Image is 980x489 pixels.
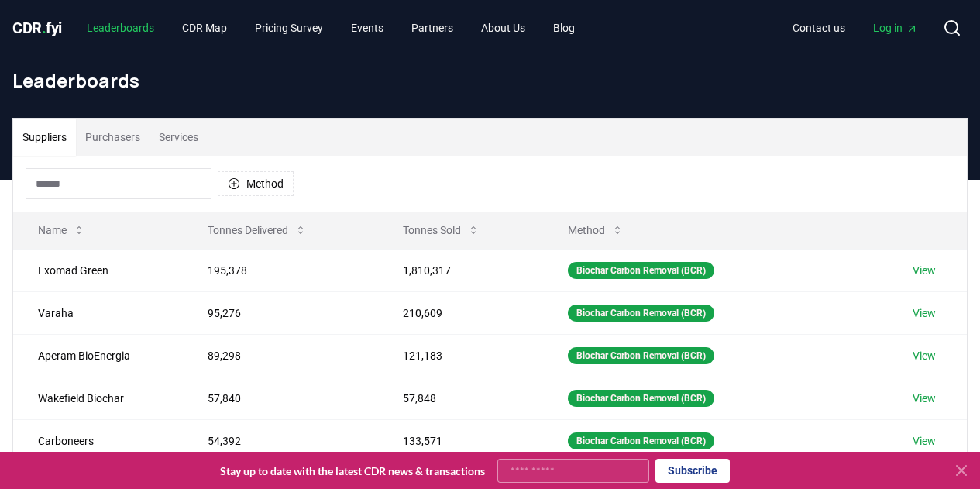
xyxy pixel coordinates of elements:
[183,291,378,334] td: 95,276
[183,419,378,462] td: 54,392
[780,14,930,42] nav: Main
[76,119,150,156] button: Purchasers
[12,17,62,39] a: CDR.fyi
[13,419,183,462] td: Carboneers
[913,305,936,321] a: View
[13,291,183,334] td: Varaha
[242,14,335,42] a: Pricing Survey
[873,20,918,36] span: Log in
[378,419,544,462] td: 133,571
[378,291,544,334] td: 210,609
[913,391,936,406] a: View
[568,262,714,279] div: Biochar Carbon Removal (BCR)
[568,390,714,407] div: Biochar Carbon Removal (BCR)
[378,249,544,291] td: 1,810,317
[170,14,239,42] a: CDR Map
[13,334,183,377] td: Aperam BioEnergia
[555,215,636,246] button: Method
[913,348,936,363] a: View
[378,334,544,377] td: 121,183
[568,347,714,364] div: Biochar Carbon Removal (BCR)
[469,14,538,42] a: About Us
[195,215,319,246] button: Tonnes Delivered
[861,14,930,42] a: Log in
[218,171,294,196] button: Method
[12,68,968,93] h1: Leaderboards
[13,377,183,419] td: Wakefield Biochar
[26,215,98,246] button: Name
[913,263,936,278] a: View
[74,14,167,42] a: Leaderboards
[13,249,183,291] td: Exomad Green
[183,249,378,291] td: 195,378
[339,14,396,42] a: Events
[913,433,936,449] a: View
[541,14,587,42] a: Blog
[568,432,714,449] div: Biochar Carbon Removal (BCR)
[42,19,46,37] span: .
[568,305,714,322] div: Biochar Carbon Removal (BCR)
[150,119,208,156] button: Services
[183,334,378,377] td: 89,298
[399,14,466,42] a: Partners
[378,377,544,419] td: 57,848
[183,377,378,419] td: 57,840
[12,19,62,37] span: CDR fyi
[390,215,492,246] button: Tonnes Sold
[780,14,858,42] a: Contact us
[74,14,587,42] nav: Main
[13,119,76,156] button: Suppliers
